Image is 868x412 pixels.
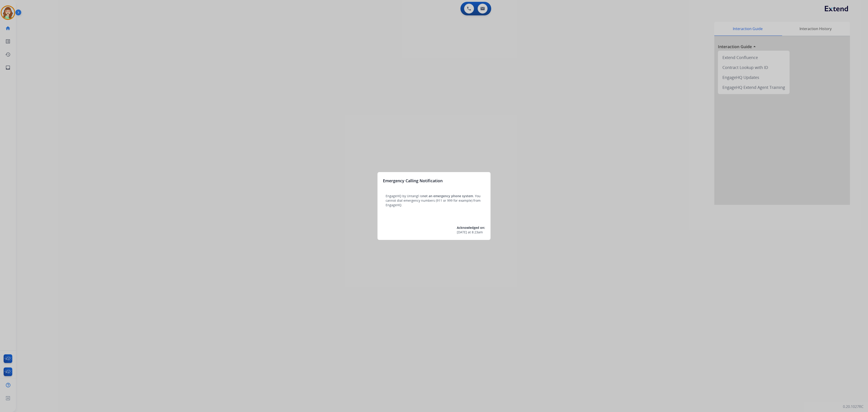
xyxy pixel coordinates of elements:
h3: Emergency Calling Notification [383,178,443,184]
span: [DATE] [457,230,467,234]
span: 8:23am [472,230,483,234]
span: Acknowledged on: [457,225,485,230]
span: not an emergency phone system [422,194,473,198]
p: 0.20.1027RC [843,404,863,409]
div: at [457,230,485,234]
p: EngageHQ by Untangl is . You cannot dial emergency numbers (911 or 999 for example) from EngageHQ. [386,194,482,207]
